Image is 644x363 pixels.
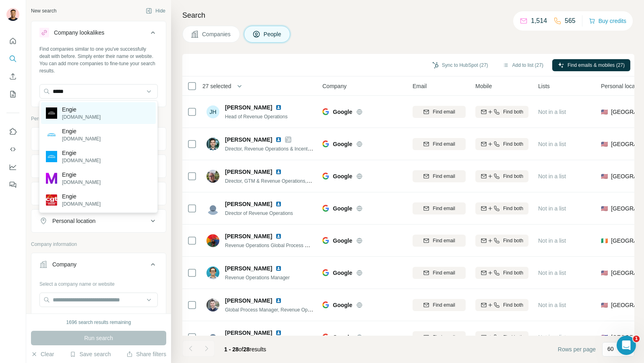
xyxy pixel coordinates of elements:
[322,205,329,211] img: Logo of Google
[225,114,287,120] span: Head of Revenue Operations
[433,269,455,276] span: Find email
[6,8,19,21] img: Avatar
[225,103,272,111] span: [PERSON_NAME]
[601,108,608,116] span: 🇺🇸
[202,30,231,38] span: Companies
[322,301,329,308] img: Logo of Google
[333,108,352,116] span: Google
[6,87,19,101] button: My lists
[46,173,57,184] img: Engie
[275,297,282,304] img: LinkedIn logo
[538,237,566,244] span: Not in a list
[538,334,566,340] span: Not in a list
[62,200,101,208] p: [DOMAIN_NAME]
[322,237,329,243] img: Logo of Google
[538,205,566,212] span: Not in a list
[39,277,158,288] div: Select a company name or website
[427,59,494,71] button: Sync to HubSpot (27)
[565,16,576,26] p: 565
[225,329,272,337] span: [PERSON_NAME]
[31,211,166,231] button: Personal location
[275,233,282,239] img: LinkedIn logo
[6,124,19,139] button: Use Surfe on LinkedIn
[601,140,608,148] span: 🇺🇸
[225,242,324,248] span: Revenue Operations Global Process Manager
[225,168,272,176] span: [PERSON_NAME]
[62,105,101,113] p: Engie
[275,136,282,143] img: LinkedIn logo
[224,346,239,353] span: 1 - 28
[322,334,329,340] img: Logo of Google
[538,173,566,179] span: Not in a list
[333,172,352,180] span: Google
[206,234,219,247] img: Avatar
[225,177,337,184] span: Director, GTM & Revenue Operations, Google Cloud
[62,192,101,200] p: Engie
[413,267,466,279] button: Find email
[46,194,57,206] img: Engie
[601,237,608,245] span: 🇮🇪
[182,10,634,21] h4: Search
[333,333,352,341] span: Google
[31,7,56,14] div: New search
[62,149,101,157] p: Engie
[31,23,166,45] button: Company lookalikes
[52,260,76,268] div: Company
[224,346,266,353] span: results
[503,173,523,180] span: Find both
[633,336,640,342] span: 1
[225,275,290,280] span: Revenue Operations Manager
[475,170,528,182] button: Find both
[62,171,101,179] p: Engie
[413,299,466,311] button: Find email
[6,177,19,192] button: Feedback
[206,105,219,118] div: JH
[558,345,596,353] span: Rows per page
[6,142,19,157] button: Use Surfe API
[31,157,166,176] button: Seniority
[62,135,101,142] p: [DOMAIN_NAME]
[531,16,547,26] p: 1,514
[497,59,549,71] button: Add to list (27)
[333,140,352,148] span: Google
[475,267,528,279] button: Find both
[322,269,329,276] img: Logo of Google
[433,237,455,244] span: Find email
[62,179,101,186] p: [DOMAIN_NAME]
[31,115,166,122] p: Personal information
[275,169,282,175] img: LinkedIn logo
[503,301,523,309] span: Find both
[617,336,636,355] iframe: Intercom live chat
[503,108,523,115] span: Find both
[475,331,528,343] button: Find both
[275,104,282,111] img: LinkedIn logo
[322,140,329,147] img: Logo of Google
[413,82,427,90] span: Email
[206,170,219,183] img: Avatar
[413,202,466,214] button: Find email
[31,350,54,358] button: Clear
[433,334,455,341] span: Find email
[244,346,250,353] span: 28
[62,157,101,164] p: [DOMAIN_NAME]
[206,299,219,311] img: Avatar
[206,331,219,344] img: Avatar
[589,15,626,27] button: Buy credits
[601,82,644,90] span: Personal location
[601,204,608,212] span: 🇺🇸
[206,266,219,279] img: Avatar
[433,108,455,115] span: Find email
[601,333,608,341] span: 🇦🇺
[503,205,523,212] span: Find both
[31,255,166,277] button: Company
[31,129,166,148] button: Job title
[6,52,19,66] button: Search
[39,45,158,74] div: Find companies similar to one you've successfully dealt with before. Simply enter their name or w...
[206,202,219,215] img: Avatar
[225,232,272,240] span: [PERSON_NAME]
[206,138,219,151] img: Avatar
[333,204,352,212] span: Google
[6,160,19,174] button: Dashboard
[601,172,608,180] span: 🇺🇸
[275,201,282,207] img: LinkedIn logo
